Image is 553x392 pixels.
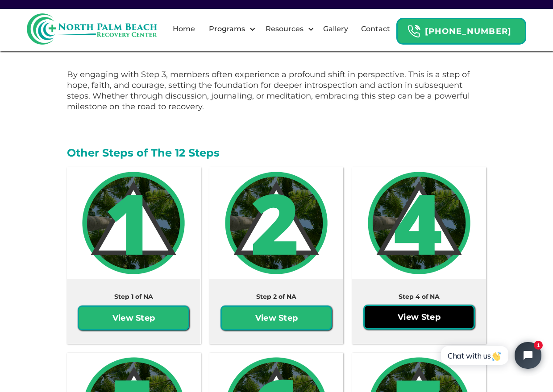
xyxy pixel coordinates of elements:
[263,24,306,34] div: Resources
[114,292,153,301] h5: Step 1 of NA
[67,143,486,163] h2: Other Steps of The 12 Steps
[396,13,526,45] a: Header Calendar Icons[PHONE_NUMBER]
[220,305,332,330] a: View Step
[201,15,258,43] div: Programs
[431,334,549,376] iframe: Tidio Chat
[258,15,316,43] div: Resources
[363,305,475,330] a: View Step
[407,25,420,38] img: Header Calendar Icons
[67,54,486,65] p: ‍
[78,305,189,330] a: View Step
[425,26,511,36] strong: [PHONE_NUMBER]
[207,24,247,34] div: Programs
[399,292,440,301] h5: Step 4 of NA
[256,292,296,301] h5: Step 2 of NA
[167,15,200,43] a: Home
[318,15,353,43] a: Gallery
[67,69,486,112] p: By engaging with Step 3, members often experience a profound shift in perspective. This is a step...
[356,15,395,43] a: Contact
